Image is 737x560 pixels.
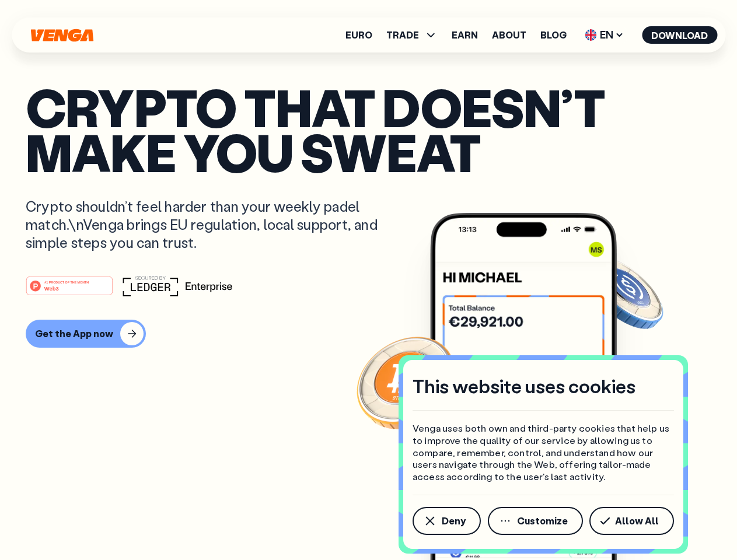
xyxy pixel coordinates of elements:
a: Euro [345,30,372,40]
h4: This website uses cookies [413,374,635,398]
span: Allow All [615,516,659,526]
button: Deny [413,507,481,535]
p: Venga uses both own and third-party cookies that help us to improve the quality of our service by... [413,422,674,483]
img: flag-uk [585,29,596,41]
div: Get the App now [35,328,113,339]
span: Deny [442,516,466,526]
a: Blog [540,30,567,40]
button: Allow All [589,507,674,535]
button: Download [642,26,717,44]
a: #1 PRODUCT OF THE MONTHWeb3 [26,283,113,298]
p: Crypto that doesn’t make you sweat [26,85,711,174]
span: TRADE [386,28,438,42]
span: EN [581,26,628,44]
button: Customize [488,507,583,535]
button: Get the App now [26,320,146,348]
img: Bitcoin [354,330,459,435]
a: About [492,30,526,40]
a: Get the App now [26,320,711,348]
span: Customize [517,516,568,526]
span: TRADE [386,30,419,40]
tspan: Web3 [44,285,59,291]
a: Earn [452,30,478,40]
img: USDC coin [582,251,666,335]
tspan: #1 PRODUCT OF THE MONTH [44,280,89,283]
p: Crypto shouldn’t feel harder than your weekly padel match.\nVenga brings EU regulation, local sup... [26,197,394,252]
svg: Home [29,29,95,42]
